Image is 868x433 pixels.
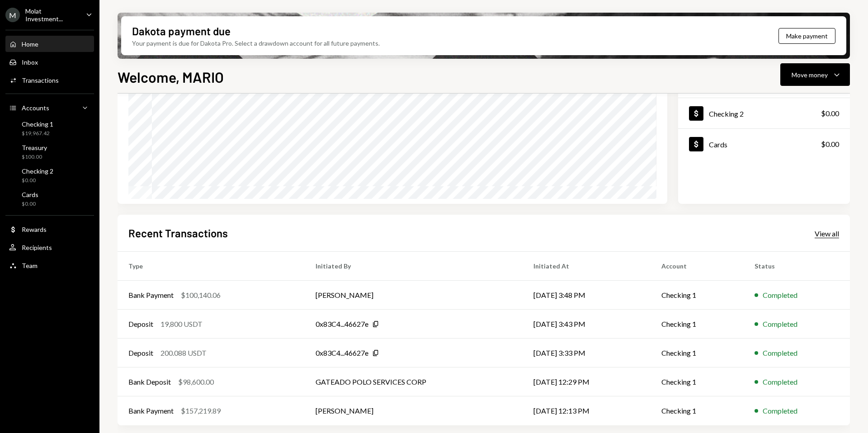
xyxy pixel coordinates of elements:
a: Treasury$100.00 [5,141,94,163]
div: $19,967.42 [22,130,53,137]
a: Home [5,36,94,52]
div: Team [22,262,38,269]
td: [DATE] 3:43 PM [523,310,651,339]
div: Treasury [22,144,47,151]
div: Inbox [22,58,38,66]
div: $157,219.89 [181,405,221,416]
td: Checking 1 [651,281,744,310]
th: Type [118,252,305,281]
button: Move money [780,63,850,86]
a: View all [815,228,839,238]
a: Checking 1$19,967.42 [5,118,94,139]
td: [PERSON_NAME] [305,281,523,310]
div: Deposit [128,348,153,358]
div: Recipients [22,244,52,251]
div: Move money [792,70,828,80]
div: Checking 2 [22,167,53,175]
div: $0.00 [22,200,38,208]
div: $100.00 [22,153,47,161]
td: Checking 1 [651,367,744,396]
th: Initiated At [523,252,651,281]
div: $0.00 [821,139,839,150]
td: [DATE] 12:13 PM [523,396,651,425]
div: Deposit [128,319,153,329]
td: [DATE] 3:48 PM [523,281,651,310]
div: Completed [763,290,797,301]
a: Cards$0.00 [5,188,94,210]
td: [PERSON_NAME] [305,396,523,425]
th: Status [744,252,850,281]
div: $100,140.06 [181,290,221,301]
a: Inbox [5,54,94,70]
div: $0.00 [22,177,53,184]
h1: Welcome, MARIO [118,68,224,86]
a: Cards$0.00 [678,129,850,159]
a: Rewards [5,221,94,237]
div: Cards [709,140,727,149]
div: Rewards [22,226,47,233]
div: M [5,8,20,22]
div: View all [815,229,839,238]
div: 0x83C4...46627e [316,348,368,358]
div: Completed [763,405,797,416]
div: Accounts [22,104,49,112]
div: Checking 1 [22,120,53,128]
button: Make payment [778,28,835,44]
td: GATEADO POLO SERVICES CORP [305,367,523,396]
a: Recipients [5,239,94,255]
th: Account [651,252,744,281]
h2: Recent Transactions [128,226,228,240]
div: Completed [763,348,797,358]
div: Completed [763,319,797,329]
div: $0.00 [821,108,839,119]
div: Checking 2 [709,109,744,118]
div: Completed [763,377,797,387]
div: Home [22,40,38,48]
th: Initiated By [305,252,523,281]
td: Checking 1 [651,396,744,425]
div: 200.088 USDT [160,348,207,358]
div: $98,600.00 [178,377,214,387]
td: [DATE] 3:33 PM [523,339,651,367]
div: Your payment is due for Dakota Pro. Select a drawdown account for all future payments. [132,38,380,48]
div: Bank Deposit [128,377,171,387]
a: Checking 2$0.00 [678,98,850,128]
td: [DATE] 12:29 PM [523,367,651,396]
div: 19,800 USDT [160,319,203,329]
div: 0x83C4...46627e [316,319,368,329]
td: Checking 1 [651,339,744,367]
td: Checking 1 [651,310,744,339]
div: Cards [22,191,38,198]
div: Dakota payment due [132,24,231,38]
a: Accounts [5,99,94,116]
div: Bank Payment [128,405,174,416]
div: Bank Payment [128,290,174,301]
div: Molat Investment... [25,7,79,23]
a: Transactions [5,72,94,88]
div: Transactions [22,76,59,84]
a: Checking 2$0.00 [5,165,94,186]
a: Team [5,257,94,273]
